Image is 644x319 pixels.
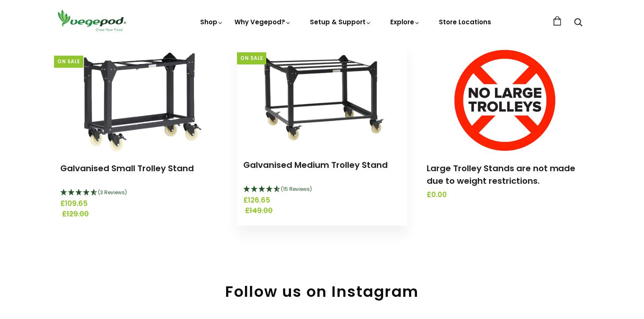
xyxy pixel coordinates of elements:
[243,159,388,171] a: Galvanised Medium Trolley Stand
[54,283,590,301] h2: Follow us on Instagram
[247,45,397,149] img: Galvanised Medium Trolley Stand
[310,18,372,26] a: Setup & Support
[281,185,312,193] span: 4.73 Stars - 15 Reviews
[245,206,402,216] span: £149.00
[243,184,400,195] div: 4.73 Stars - 15 Reviews
[98,189,127,196] span: 4.67 Stars - 3 Reviews
[200,18,224,26] a: Shop
[60,198,217,209] span: £109.65
[54,8,129,32] img: Vegepod
[60,162,194,174] a: Galvanised Small Trolley Stand
[60,188,217,198] div: 4.67 Stars - 3 Reviews
[390,18,420,26] a: Explore
[453,48,557,153] img: Large Trolley Stands are not made due to weight restrictions.
[62,209,219,220] span: £129.00
[574,19,582,28] a: Search
[243,195,400,206] span: £126.65
[427,162,576,187] a: Large Trolley Stands are not made due to weight restrictions.
[439,18,491,26] a: Store Locations
[427,190,584,201] span: £0.00
[234,18,291,26] a: Why Vegepod?
[64,48,214,153] img: Galvanised Small Trolley Stand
